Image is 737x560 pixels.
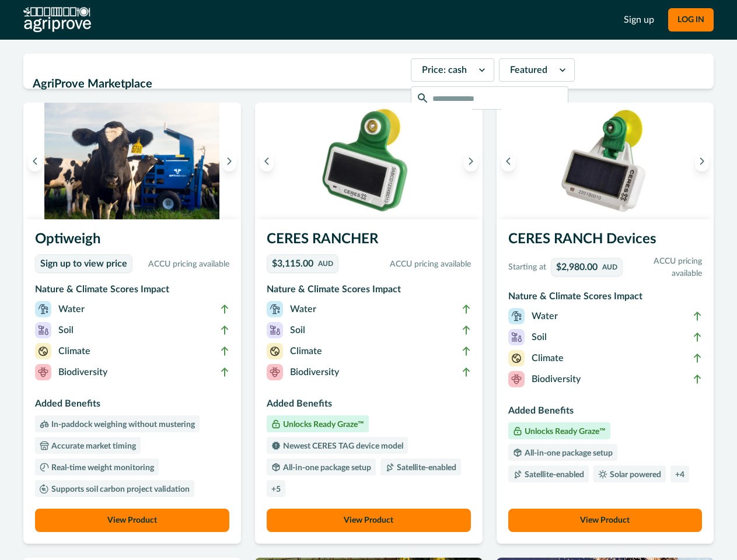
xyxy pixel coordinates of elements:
p: Accurate market timing [49,442,136,450]
p: AUD [602,264,617,271]
h3: Optiweigh [35,229,229,254]
h3: Nature & Climate Scores Impact [35,282,229,301]
button: Previous image [260,150,274,171]
h3: CERES RANCHER [267,229,471,254]
p: Climate [58,344,90,358]
p: ACCU pricing available [137,258,229,271]
p: Solar powered [607,471,661,479]
h3: Added Benefits [267,397,471,415]
img: A screenshot of the Ready Graze application showing a 3D map of animal positions [23,103,241,219]
a: Sign up [624,13,654,27]
p: Biodiversity [532,372,581,386]
p: $2,980.00 [556,262,598,272]
h2: AgriProve Marketplace [33,73,404,95]
button: Next image [222,150,236,171]
p: + 4 [675,471,684,479]
p: Sign up to view price [40,258,127,269]
p: In-paddock weighing without mustering [49,421,195,429]
button: View Product [35,509,229,532]
p: Biodiversity [58,365,107,379]
h3: Added Benefits [508,404,703,422]
p: Supports soil carbon project validation [49,485,190,494]
p: Water [58,302,85,316]
button: LOG IN [668,8,714,32]
p: Newest CERES TAG device model [281,442,403,450]
h3: Added Benefits [35,397,229,415]
p: ACCU pricing available [627,256,703,280]
p: + 5 [271,485,281,494]
img: A single CERES RANCHER device [255,103,483,219]
p: Water [532,309,558,323]
h3: Nature & Climate Scores Impact [508,289,703,308]
img: A single CERES RANCH device [497,103,714,219]
p: Unlocks Ready Graze™ [522,428,606,436]
p: Starting at [508,261,546,274]
h3: Nature & Climate Scores Impact [267,282,471,301]
a: Sign up to view price [35,254,132,273]
h3: CERES RANCH Devices [508,229,703,254]
p: Soil [58,323,74,337]
p: AUD [318,260,333,267]
p: All-in-one package setup [522,449,613,457]
p: All-in-one package setup [281,464,371,472]
p: Soil [532,330,547,344]
p: Satellite-enabled [522,471,584,479]
p: Real-time weight monitoring [49,464,154,472]
button: Previous image [28,150,42,171]
button: View Product [508,509,703,532]
p: Satellite-enabled [394,464,456,472]
p: Unlocks Ready Graze™ [281,421,364,429]
button: Next image [464,150,478,171]
p: $3,115.00 [272,259,313,268]
p: Climate [290,344,322,358]
p: Soil [290,323,305,337]
p: ACCU pricing available [343,258,471,271]
p: Water [290,302,316,316]
p: Climate [532,351,564,365]
p: Biodiversity [290,365,339,379]
button: View Product [267,509,471,532]
button: Next image [695,150,709,171]
img: AgriProve logo [23,7,91,33]
button: Previous image [501,150,515,171]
